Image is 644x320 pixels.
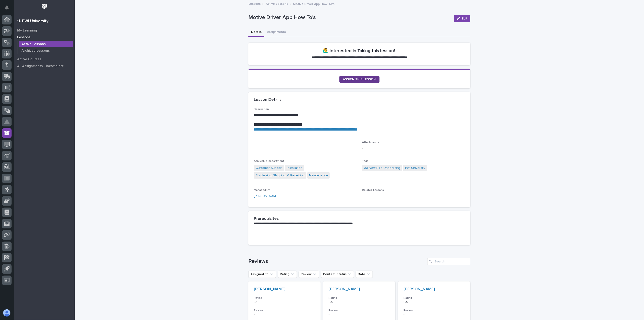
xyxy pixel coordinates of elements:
[254,189,270,192] span: Managed By
[254,287,285,292] a: [PERSON_NAME]
[254,313,315,317] div: -
[427,258,470,265] input: Search
[362,141,379,144] span: Attachments
[22,49,50,53] p: Archived Lessons
[254,194,279,199] a: [PERSON_NAME]
[364,166,401,170] a: 00 New Hire Onboarding
[293,1,334,6] p: Motive Driver App How To's
[254,97,281,102] h2: Lesson Details
[264,28,288,37] button: Assignments
[17,57,41,61] p: Active Courses
[356,271,373,278] button: Date
[17,19,48,24] div: 11. PWI University
[323,48,396,53] h2: 🙋‍♂️ Interested in Taking this lesson?
[17,35,31,39] p: Lessons
[309,173,328,178] a: Maintenance
[329,287,360,292] a: [PERSON_NAME]
[2,3,12,12] button: Notifications
[248,28,264,37] button: Details
[17,64,64,68] p: All Assignments - Incomplete
[404,287,435,292] a: [PERSON_NAME]
[278,271,297,278] button: Rating
[404,296,465,300] h3: Rating
[17,41,75,47] a: Active Lessons
[248,14,450,21] p: Motive Driver App How To's
[14,63,75,69] a: All Assignments - Incomplete
[248,271,276,278] button: Assigned To
[462,17,467,20] span: Edit
[40,2,48,11] img: Workspace Logo
[404,309,465,312] h3: Review
[329,309,390,312] h3: Review
[254,160,284,162] span: Applicable Department
[362,160,368,162] span: Tags
[343,78,376,81] span: ASSIGN THIS LESSON
[329,300,390,304] p: 5/5
[266,1,288,6] a: Active Lessons
[17,29,37,33] p: My Learning
[362,194,465,199] p: -
[14,34,75,41] a: Lessons
[454,15,470,22] button: Edit
[362,189,384,192] span: Related Lessons
[248,258,425,265] h1: Reviews
[254,296,315,300] h3: Rating
[254,108,269,111] span: Description
[256,173,305,178] a: Purchasing, Shipping, & Receiving
[404,300,465,304] p: 5/5
[6,5,12,13] div: Notifications
[248,1,261,6] a: Lessons
[14,56,75,63] a: Active Courses
[329,296,390,300] h3: Rating
[362,146,465,151] p: -
[321,271,354,278] button: Content Status
[254,300,315,304] p: 5/5
[287,166,302,170] a: Installation
[17,47,75,54] a: Archived Lessons
[299,271,319,278] button: Review
[256,166,282,170] a: Customer Support
[405,166,425,170] a: PWI University
[254,216,279,221] h2: Prerequisites
[329,313,390,317] div: -
[404,313,465,317] div: -
[254,309,315,312] h3: Review
[14,27,75,34] a: My Learning
[22,42,46,46] p: Active Lessons
[254,231,465,236] p: -
[2,308,12,318] button: users-avatar
[339,76,380,83] a: ASSIGN THIS LESSON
